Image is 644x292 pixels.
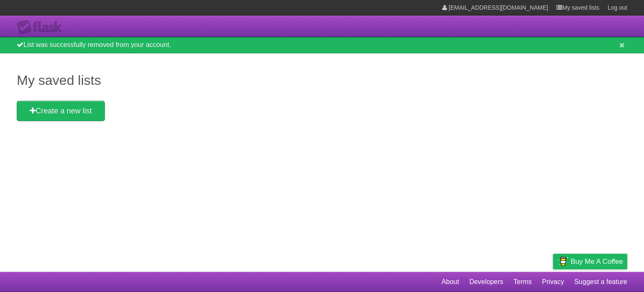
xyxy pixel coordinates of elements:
a: Suggest a feature [574,274,627,290]
a: Create a new list [17,101,105,121]
img: Buy me a coffee [557,254,569,268]
a: Privacy [542,274,564,290]
div: Flask [17,20,67,35]
a: Terms [514,274,532,290]
a: Developers [469,274,503,290]
a: About [441,274,459,290]
h1: My saved lists [17,70,627,90]
a: Buy me a coffee [553,254,627,269]
span: Buy me a coffee [571,254,623,269]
